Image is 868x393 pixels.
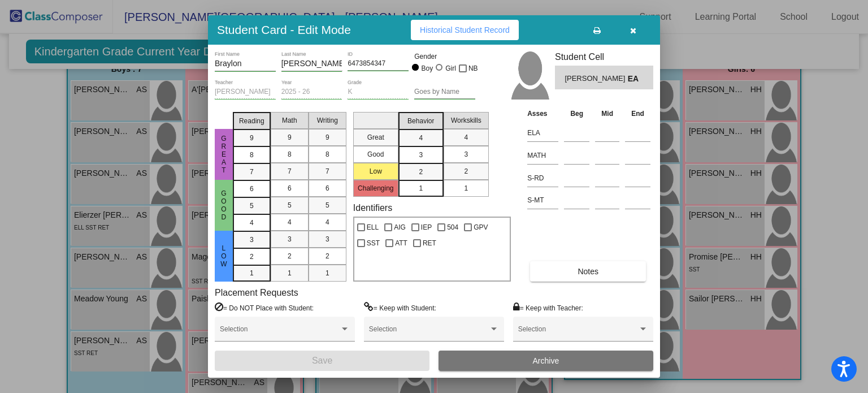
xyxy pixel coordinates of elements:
span: Good [219,189,229,221]
label: = Keep with Student: [364,302,436,313]
th: Asses [524,107,561,120]
span: 1 [288,268,292,278]
span: 2 [464,166,468,176]
h3: Student Card - Edit Mode [217,23,351,37]
span: 9 [288,132,292,142]
span: 3 [325,234,329,244]
span: 6 [250,184,254,194]
input: grade [348,88,409,96]
span: 2 [325,251,329,261]
th: Mid [592,107,622,120]
span: 3 [419,150,423,160]
span: 4 [325,217,329,227]
label: Identifiers [353,202,392,213]
span: EA [628,73,644,85]
span: ELL [367,221,379,234]
input: assessment [527,192,558,209]
th: Beg [561,107,592,120]
span: 4 [250,218,254,228]
span: GPV [474,221,488,234]
span: Math [282,115,297,126]
label: = Keep with Teacher: [513,302,583,313]
span: 9 [250,133,254,143]
span: 7 [250,167,254,177]
span: 8 [325,149,329,159]
span: 4 [419,133,423,143]
button: Archive [439,351,653,371]
span: 2 [250,252,254,262]
span: 6 [288,183,292,193]
span: 3 [250,235,254,245]
h3: Student Cell [555,51,653,62]
span: Notes [578,267,598,276]
input: assessment [527,170,558,187]
span: ATT [395,236,407,250]
button: Save [215,351,429,371]
span: AIG [394,221,406,234]
span: Workskills [451,115,481,126]
span: 5 [250,201,254,211]
span: 6 [325,183,329,193]
span: Archive [533,356,559,365]
span: 7 [325,166,329,176]
mat-label: Gender [414,51,475,62]
span: [PERSON_NAME] [565,73,627,85]
span: Behavior [407,116,434,126]
span: 9 [325,132,329,142]
input: Enter ID [348,60,409,68]
button: Historical Student Record [411,20,519,40]
span: NB [468,62,478,75]
span: IEP [421,221,432,234]
span: 1 [419,183,423,193]
span: 504 [447,221,458,234]
span: Historical Student Record [420,25,510,34]
span: 2 [419,167,423,177]
span: Great [219,135,229,174]
span: SST [367,236,380,250]
span: 1 [464,183,468,193]
span: Writing [317,115,338,126]
label: Placement Requests [215,287,298,298]
span: RET [423,236,436,250]
span: 1 [250,268,254,278]
span: 5 [288,200,292,210]
span: 2 [288,251,292,261]
span: Save [312,356,332,365]
div: Girl [445,63,456,74]
input: year [281,88,342,96]
label: = Do NOT Place with Student: [215,302,314,313]
span: 1 [325,268,329,278]
span: 7 [288,166,292,176]
button: Notes [530,261,646,282]
span: Low [219,244,229,268]
span: 5 [325,200,329,210]
input: assessment [527,124,558,141]
span: 8 [288,149,292,159]
span: Reading [239,116,264,126]
div: Boy [421,63,433,74]
span: 8 [250,150,254,160]
input: goes by name [414,88,475,96]
span: 3 [288,234,292,244]
input: teacher [215,88,276,96]
th: End [622,107,653,120]
span: 4 [464,132,468,142]
span: 3 [464,149,468,159]
span: 4 [288,217,292,227]
input: assessment [527,147,558,164]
